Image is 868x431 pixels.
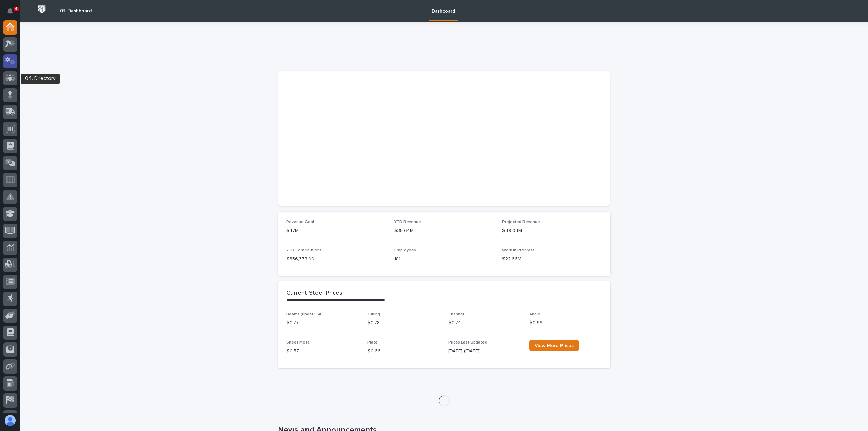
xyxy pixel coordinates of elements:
[502,220,540,224] span: Projected Revenue
[529,319,602,327] p: $ 0.69
[394,227,494,234] p: $35.64M
[286,248,322,252] span: YTD Contributions
[448,319,521,327] p: $ 0.74
[36,3,48,16] img: Workspace Logo
[286,312,323,316] span: Beams (under 55#)
[502,227,602,234] p: $49.04M
[286,348,359,355] p: $ 0.57
[394,220,421,224] span: YTD Revenue
[60,8,92,14] h2: 01. Dashboard
[394,248,416,252] span: Employees
[3,4,17,18] button: Notifications
[448,348,521,355] p: [DATE] ([DATE])
[286,256,386,263] p: $ 356,378.00
[529,340,579,351] a: View More Prices
[535,343,574,348] span: View More Prices
[367,340,378,345] span: Plate
[502,248,535,252] span: Work in Progress
[286,220,314,224] span: Revenue Goal
[286,290,342,297] h2: Current Steel Prices
[286,340,311,345] span: Sheet Metal
[367,348,440,355] p: $ 0.66
[448,340,487,345] span: Prices Last Updated
[8,8,17,19] div: Notifications4
[529,312,540,316] span: Angle
[286,227,386,234] p: $47M
[286,319,359,327] p: $ 0.77
[367,312,380,316] span: Tubing
[448,312,464,316] span: Channel
[367,319,440,327] p: $ 0.78
[502,256,602,263] p: $22.66M
[15,6,17,11] p: 4
[3,413,17,428] button: users-avatar
[394,256,494,263] p: 181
